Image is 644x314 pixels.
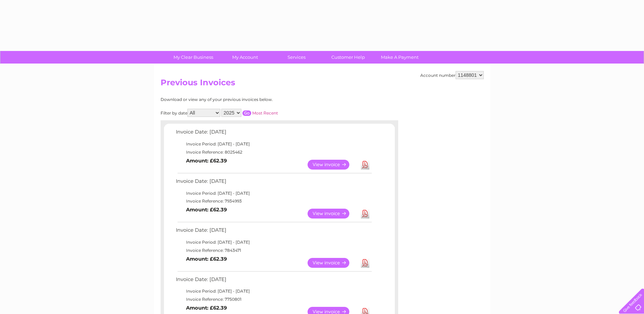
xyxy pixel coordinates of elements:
[161,78,484,91] h2: Previous Invoices
[186,207,227,213] b: Amount: £62.39
[161,97,339,102] div: Download or view any of your previous invoices below.
[361,160,369,170] a: Download
[174,226,373,238] td: Invoice Date: [DATE]
[308,258,357,268] a: View
[186,256,227,262] b: Amount: £62.39
[174,295,373,303] td: Invoice Reference: 7750801
[308,160,357,170] a: View
[252,110,278,116] a: Most Recent
[174,189,373,197] td: Invoice Period: [DATE] - [DATE]
[320,51,376,64] a: Customer Help
[161,109,339,117] div: Filter by date
[217,51,273,64] a: My Account
[174,287,373,295] td: Invoice Period: [DATE] - [DATE]
[174,127,373,140] td: Invoice Date: [DATE]
[165,51,221,64] a: My Clear Business
[186,158,227,164] b: Amount: £62.39
[174,275,373,287] td: Invoice Date: [DATE]
[186,305,227,311] b: Amount: £62.39
[420,71,484,79] div: Account number
[308,209,357,219] a: View
[174,148,373,156] td: Invoice Reference: 8025462
[174,177,373,189] td: Invoice Date: [DATE]
[174,140,373,148] td: Invoice Period: [DATE] - [DATE]
[361,209,369,219] a: Download
[372,51,428,64] a: Make A Payment
[174,197,373,205] td: Invoice Reference: 7934993
[361,258,369,268] a: Download
[174,238,373,246] td: Invoice Period: [DATE] - [DATE]
[269,51,325,64] a: Services
[174,246,373,255] td: Invoice Reference: 7843471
